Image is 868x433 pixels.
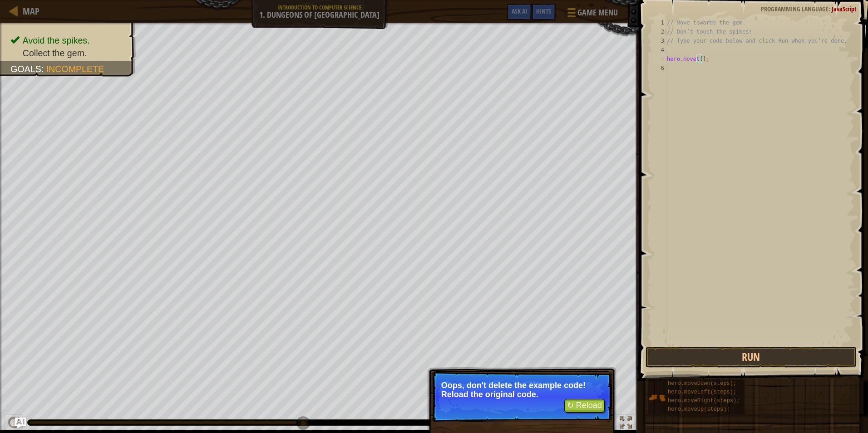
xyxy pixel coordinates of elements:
[18,5,39,17] a: Map
[668,380,736,387] span: hero.moveDown(steps);
[564,399,605,413] button: ↻ Reload
[23,48,87,58] span: Collect the gem.
[512,7,527,15] span: Ask AI
[41,64,46,74] span: :
[652,45,667,54] div: 4
[23,35,90,45] span: Avoid the spikes.
[10,47,126,59] li: Collect the gem.
[652,64,667,73] div: 6
[652,18,667,27] div: 1
[652,36,667,45] div: 3
[10,34,126,47] li: Avoid the spikes.
[668,389,736,395] span: hero.moveLeft(steps);
[652,27,667,36] div: 2
[668,398,740,404] span: hero.moveRight(steps);
[668,406,730,413] span: hero.moveUp(steps);
[646,347,857,368] button: Run
[761,5,829,13] span: Programming language
[441,381,602,399] p: Oops, don't delete the example code! Reload the original code.
[15,418,26,428] button: Ask AI
[577,7,618,19] span: Game Menu
[507,4,532,20] button: Ask AI
[46,64,104,74] span: Incomplete
[23,5,39,17] span: Map
[829,5,832,13] span: :
[648,389,666,406] img: portrait.png
[10,64,41,74] span: Goals
[652,54,667,64] div: 5
[832,5,857,13] span: JavaScript
[536,7,551,15] span: Hints
[560,4,623,25] button: Game Menu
